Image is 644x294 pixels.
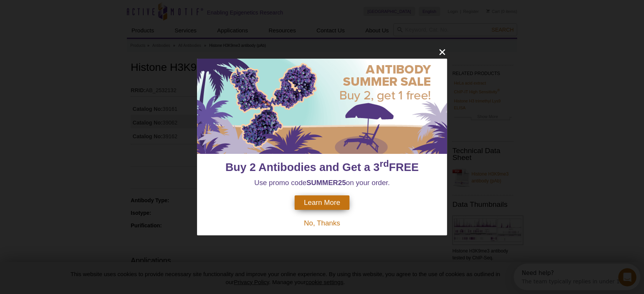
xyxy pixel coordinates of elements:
[3,3,134,24] div: Open Intercom Messenger
[225,161,418,173] span: Buy 2 Antibodies and Get a 3 FREE
[304,198,340,207] span: Learn More
[306,179,346,187] strong: SUMMER25
[8,13,111,21] div: The team typically replies in under 1m
[380,158,389,169] sup: rd
[304,219,340,227] span: No, Thanks
[254,179,390,187] span: Use promo code on your order.
[8,6,111,13] div: Need help?
[437,47,447,57] button: close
